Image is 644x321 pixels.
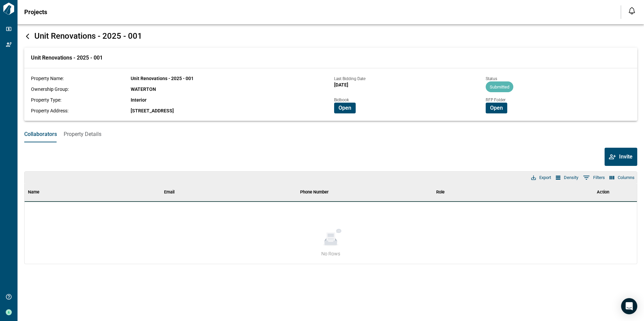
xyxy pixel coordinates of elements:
[131,76,194,81] span: Unit Renovations - 2025 - 001
[31,55,103,61] span: Unit Renovations - 2025 - 001
[486,104,507,111] a: Open
[569,183,637,202] div: Action
[164,183,174,202] div: Email
[581,172,607,183] button: Show filters
[436,183,445,202] div: Role
[433,183,569,202] div: Role
[486,84,513,90] span: Submitted
[18,126,644,142] div: base tabs
[34,31,142,41] span: Unit Renovations - 2025 - 001
[334,104,356,111] a: Open
[608,173,636,182] button: Select columns
[486,98,506,102] span: RFP Folder
[31,76,64,81] span: Property Name:
[131,86,156,92] span: WATERTON
[621,298,637,314] div: Open Intercom Messenger
[334,82,348,87] span: [DATE]
[597,183,609,202] div: Action
[300,183,329,202] div: Phone Number
[24,9,47,15] span: Projects
[31,97,61,103] span: Property Type:
[334,76,365,81] span: Last Bidding Date
[297,183,433,202] div: Phone Number
[28,183,39,202] div: Name
[25,183,161,202] div: Name
[321,250,340,257] span: No Rows
[490,105,503,111] span: Open
[554,173,580,182] button: Density
[486,76,497,81] span: Status
[339,105,351,111] span: Open
[161,183,297,202] div: Email
[626,5,637,16] button: Open notification feed
[334,98,349,102] span: Bidbook
[131,97,147,103] span: Interior
[529,173,553,182] button: Export
[486,103,507,113] button: Open
[605,148,637,166] button: Invite
[24,131,57,138] span: Collaborators
[131,108,174,113] span: [STREET_ADDRESS]
[31,86,69,92] span: Ownership Group:
[64,131,101,138] span: Property Details
[334,103,356,113] button: Open
[31,108,68,113] span: Property Address:
[619,153,633,160] span: Invite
